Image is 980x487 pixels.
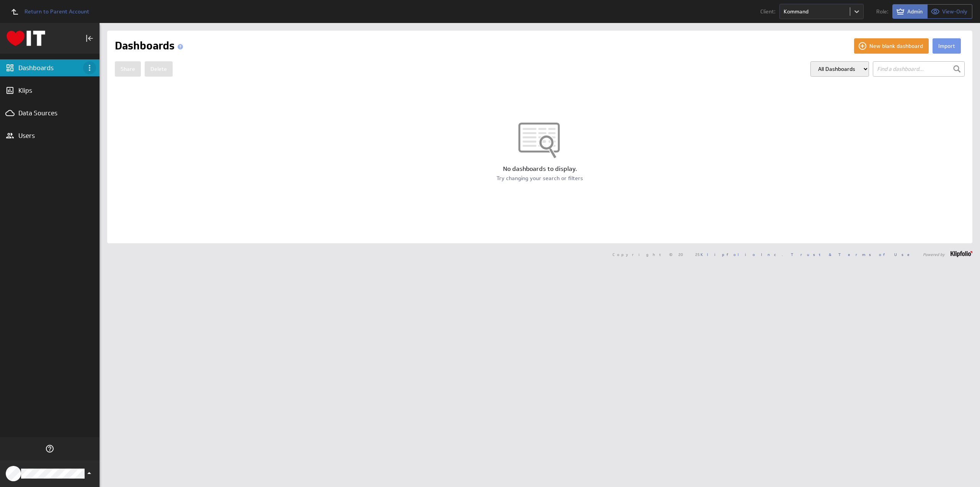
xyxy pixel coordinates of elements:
div: Dashboard menu [83,61,96,74]
button: Import [933,38,961,54]
div: Go to Dashboards [7,31,45,46]
div: Data Sources [18,109,81,117]
input: Find a dashboard... [873,61,965,77]
div: Klips [18,86,81,95]
button: Share [115,61,141,77]
button: View as View-Only [928,4,972,19]
div: Try changing your search or filters [107,174,972,182]
a: Trust & Terms of Use [791,252,915,257]
div: Kommand [784,9,808,14]
span: Copyright © 2025 [612,253,783,256]
a: Klipfolio Inc. [701,252,783,257]
span: Client: [760,9,776,14]
a: Return to Parent Account [6,3,89,20]
span: Admin [907,8,923,15]
img: logo-footer.png [951,251,972,257]
span: View-Only [942,8,967,15]
div: Dashboards [18,64,81,72]
button: Delete [145,61,173,77]
span: Return to Parent Account [24,9,89,14]
span: Powered by [923,253,945,256]
img: Klipfolio logo [7,31,45,46]
div: Users [18,131,81,140]
button: View as Admin [892,4,928,19]
h1: Dashboards [115,38,186,54]
div: Help [43,442,56,455]
span: Role: [876,9,889,14]
div: Collapse [83,32,96,45]
button: New blank dashboard [854,38,929,54]
div: No dashboards to display. [107,165,972,173]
